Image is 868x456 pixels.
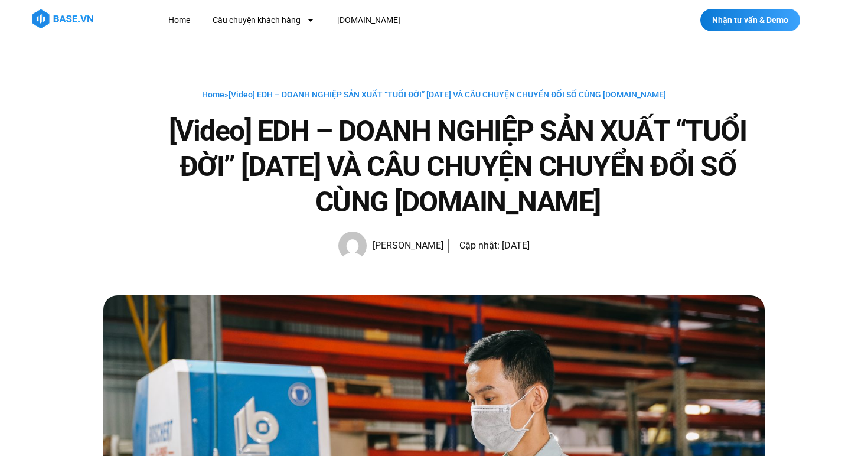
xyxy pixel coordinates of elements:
[712,16,788,24] span: Nhận tư vấn & Demo
[229,90,666,99] span: [Video] EDH – DOANH NGHIỆP SẢN XUẤT “TUỔI ĐỜI” [DATE] VÀ CÂU CHUYỆN CHUYỂN ĐỔI SỐ CÙNG [DOMAIN_NAME]
[367,237,443,254] span: [PERSON_NAME]
[159,9,199,31] a: Home
[459,240,500,251] span: Cập nhật:
[151,113,765,220] h1: [Video] EDH – DOANH NGHIỆP SẢN XUẤT “TUỔI ĐỜI” [DATE] VÀ CÂU CHUYỆN CHUYỂN ĐỔI SỐ CÙNG [DOMAIN_NAME]
[338,232,443,260] a: Picture of Hạnh Hoàng [PERSON_NAME]
[159,9,617,31] nav: Menu
[202,90,224,99] a: Home
[204,9,324,31] a: Câu chuyện khách hàng
[502,240,530,251] time: [DATE]
[202,90,666,99] span: »
[328,9,409,31] a: [DOMAIN_NAME]
[338,232,367,260] img: Picture of Hạnh Hoàng
[700,9,800,31] a: Nhận tư vấn & Demo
